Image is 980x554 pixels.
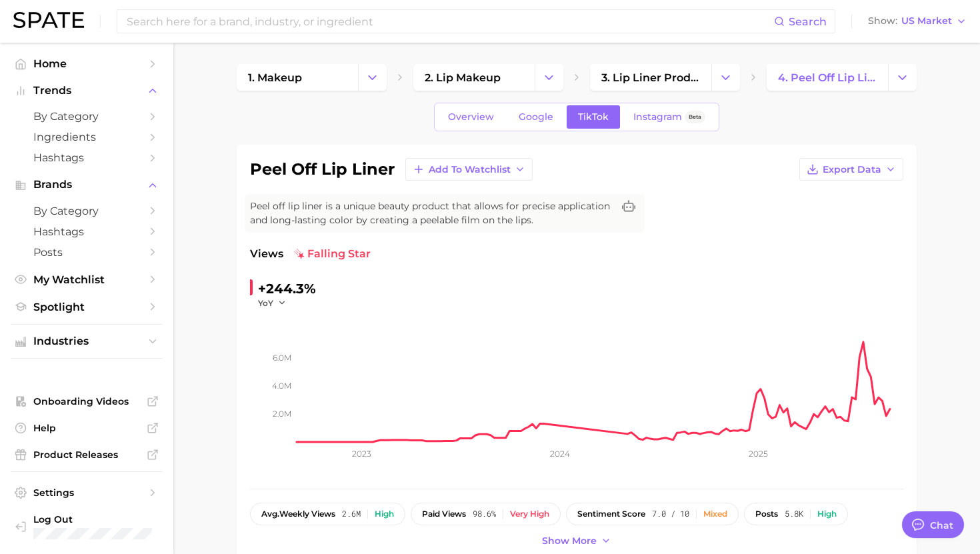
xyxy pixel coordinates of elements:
span: YoY [258,297,273,309]
a: Ingredients [11,127,163,147]
tspan: 2.0m [273,409,291,419]
a: Hashtags [11,147,163,168]
a: 2. lip makeup [413,64,535,91]
span: Product Releases [33,449,140,461]
span: falling star [294,246,371,262]
span: Show more [542,535,597,547]
span: Settings [33,487,140,499]
div: Very high [510,509,549,519]
span: Trends [33,85,140,97]
button: Change Category [888,64,917,91]
a: Home [11,53,163,74]
tspan: 6.0m [273,353,291,363]
tspan: 2024 [550,449,570,459]
button: YoY [258,297,287,309]
span: Show [868,17,897,25]
span: sentiment score [577,509,645,519]
input: Search here for a brand, industry, or ingredient [125,10,774,33]
span: Home [33,57,140,70]
span: Beta [689,111,701,123]
span: Posts [33,246,140,259]
span: Industries [33,335,140,347]
button: Trends [11,81,163,101]
img: falling star [294,249,305,259]
span: Hashtags [33,151,140,164]
a: by Category [11,201,163,221]
tspan: 2023 [352,449,371,459]
a: InstagramBeta [622,105,717,129]
button: Change Category [535,64,563,91]
span: Spotlight [33,301,140,313]
a: Spotlight [11,297,163,317]
span: Overview [448,111,494,123]
div: +244.3% [258,278,316,299]
button: paid views98.6%Very high [411,503,561,525]
span: Views [250,246,283,262]
span: by Category [33,110,140,123]
a: 4. peel off lip liner [767,64,888,91]
span: Instagram [633,111,682,123]
a: Help [11,418,163,438]
span: 3. lip liner products [601,71,700,84]
tspan: 4.0m [272,381,291,391]
button: Add to Watchlist [405,158,533,181]
a: Onboarding Videos [11,391,163,411]
span: Ingredients [33,131,140,143]
button: sentiment score7.0 / 10Mixed [566,503,739,525]
a: by Category [11,106,163,127]
span: posts [755,509,778,519]
a: 3. lip liner products [590,64,711,91]
span: Onboarding Videos [33,395,140,407]
span: Google [519,111,553,123]
a: 1. makeup [237,64,358,91]
button: Change Category [358,64,387,91]
button: ShowUS Market [865,13,970,30]
div: High [817,509,837,519]
div: High [375,509,394,519]
span: 2. lip makeup [425,71,501,84]
button: Change Category [711,64,740,91]
span: Search [789,15,827,28]
abbr: average [261,509,279,519]
a: TikTok [567,105,620,129]
span: 1. makeup [248,71,302,84]
span: 98.6% [473,509,496,519]
a: Google [507,105,565,129]
button: avg.weekly views2.6mHigh [250,503,405,525]
button: posts5.8kHigh [744,503,848,525]
tspan: 2025 [749,449,768,459]
a: Hashtags [11,221,163,242]
div: Mixed [703,509,727,519]
span: 5.8k [785,509,803,519]
button: Show more [539,532,615,550]
a: Log out. Currently logged in with e-mail mathilde@spate.nyc. [11,509,163,543]
span: My Watchlist [33,273,140,286]
span: 2.6m [342,509,361,519]
a: Product Releases [11,445,163,465]
span: Peel off lip liner is a unique beauty product that allows for precise application and long-lastin... [250,199,613,227]
span: Add to Watchlist [429,164,511,175]
span: paid views [422,509,466,519]
span: US Market [901,17,952,25]
h1: peel off lip liner [250,161,395,177]
span: Log Out [33,513,152,525]
span: Help [33,422,140,434]
span: by Category [33,205,140,217]
span: TikTok [578,111,609,123]
span: Hashtags [33,225,140,238]
span: 4. peel off lip liner [778,71,877,84]
button: Export Data [799,158,903,181]
a: Overview [437,105,505,129]
span: Export Data [823,164,881,175]
span: 7.0 / 10 [652,509,689,519]
img: SPATE [13,12,84,28]
a: Settings [11,483,163,503]
button: Brands [11,175,163,195]
span: weekly views [261,509,335,519]
a: Posts [11,242,163,263]
span: Brands [33,179,140,191]
a: My Watchlist [11,269,163,290]
button: Industries [11,331,163,351]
